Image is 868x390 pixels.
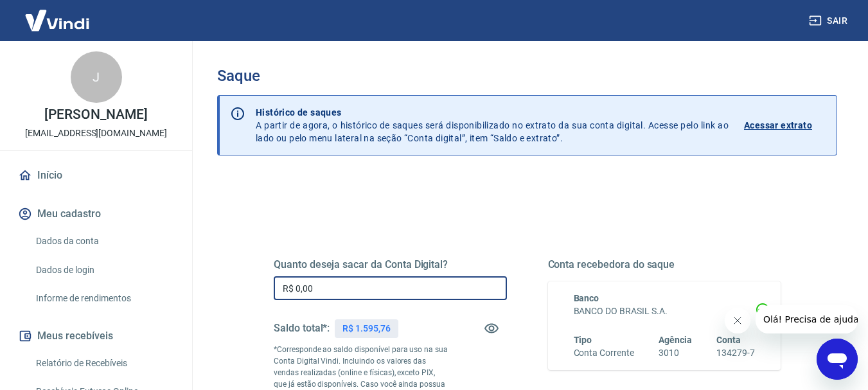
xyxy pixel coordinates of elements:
[574,293,599,303] span: Banco
[574,346,634,360] h6: Conta Corrente
[744,119,812,132] p: Acessar extrato
[8,9,108,19] span: Olá! Precisa de ajuda?
[15,1,99,40] img: Vindi
[15,322,177,350] button: Meus recebíveis
[71,51,122,103] div: J
[806,9,853,33] button: Sair
[342,322,390,335] p: R$ 1.595,76
[44,108,147,121] p: [PERSON_NAME]
[659,346,692,360] h6: 3010
[25,127,167,140] p: [EMAIL_ADDRESS][DOMAIN_NAME]
[756,305,858,333] iframe: Mensagem da empresa
[31,228,177,254] a: Dados da conta
[256,106,729,145] p: A partir de agora, o histórico de saques será disponibilizado no extrato da sua conta digital. Ac...
[574,335,592,345] span: Tipo
[274,322,330,335] h5: Saldo total*:
[725,308,750,333] iframe: Fechar mensagem
[31,285,177,312] a: Informe de rendimentos
[817,339,858,380] iframe: Botão para abrir a janela de mensagens
[574,305,756,318] h6: BANCO DO BRASIL S.A.
[15,161,177,190] a: Início
[217,67,837,85] h3: Saque
[31,257,177,283] a: Dados de login
[31,350,177,377] a: Relatório de Recebíveis
[15,200,177,228] button: Meu cadastro
[716,335,741,345] span: Conta
[274,258,507,271] h5: Quanto deseja sacar da Conta Digital?
[548,258,781,271] h5: Conta recebedora do saque
[659,335,692,345] span: Agência
[256,106,729,119] p: Histórico de saques
[744,106,826,145] a: Acessar extrato
[716,346,755,360] h6: 134279-7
